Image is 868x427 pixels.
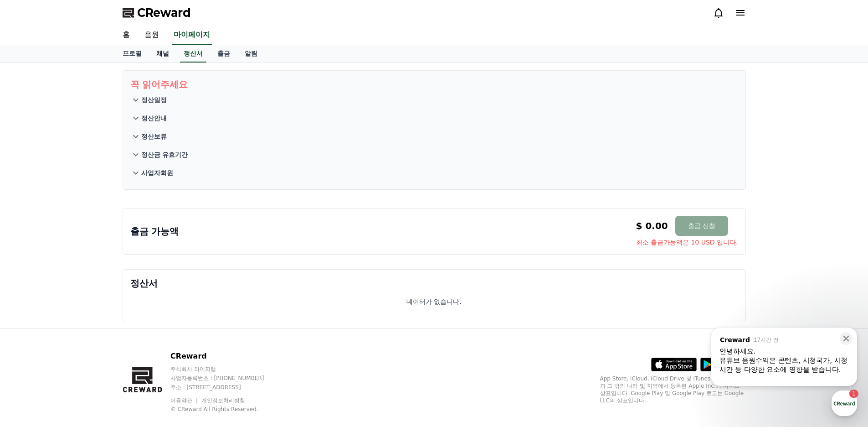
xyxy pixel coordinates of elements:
a: 정산서 [180,45,206,62]
p: 주소 : [STREET_ADDRESS] [170,384,282,391]
p: © CReward All Rights Reserved. [170,406,282,413]
span: 대화 [83,303,94,311]
p: 출금 가능액 [130,225,179,238]
p: 사업자회원 [141,168,173,177]
p: 데이터가 없습니다. [406,297,462,306]
p: $ 0.00 [636,219,668,232]
a: 채널 [149,45,176,62]
p: 정산일정 [141,95,167,104]
a: 알림 [237,45,265,62]
a: 음원 [137,26,166,45]
button: 사업자회원 [130,164,738,182]
a: 설정 [118,289,175,312]
a: 이용약관 [170,397,199,404]
button: 정산안내 [130,109,738,127]
p: 정산금 유효기간 [141,150,188,159]
a: 홈 [3,289,60,312]
a: 홈 [115,26,137,45]
a: CReward [123,5,191,20]
a: 마이페이지 [172,26,212,45]
button: 정산보류 [130,127,738,146]
p: 정산안내 [141,114,167,123]
p: 주식회사 와이피랩 [170,365,282,373]
a: 출금 [210,45,237,62]
p: 사업자등록번호 : [PHONE_NUMBER] [170,375,282,382]
span: 1 [92,289,96,296]
a: 1대화 [60,289,118,312]
p: CReward [170,351,282,362]
button: 정산금 유효기간 [130,146,738,164]
a: 프로필 [115,45,149,62]
p: 정산보류 [141,132,167,141]
button: 출금 신청 [675,216,728,236]
button: 정산일정 [130,91,738,109]
a: 개인정보처리방침 [201,397,245,404]
p: 꼭 읽어주세요 [130,78,738,91]
span: 홈 [29,303,34,310]
p: 정산서 [130,277,738,290]
span: CReward [137,5,191,20]
span: 최소 출금가능액은 10 USD 입니다. [636,238,738,247]
p: App Store, iCloud, iCloud Drive 및 iTunes Store는 미국과 그 밖의 나라 및 지역에서 등록된 Apple Inc.의 서비스 상표입니다. Goo... [600,375,746,404]
span: 설정 [141,303,152,310]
